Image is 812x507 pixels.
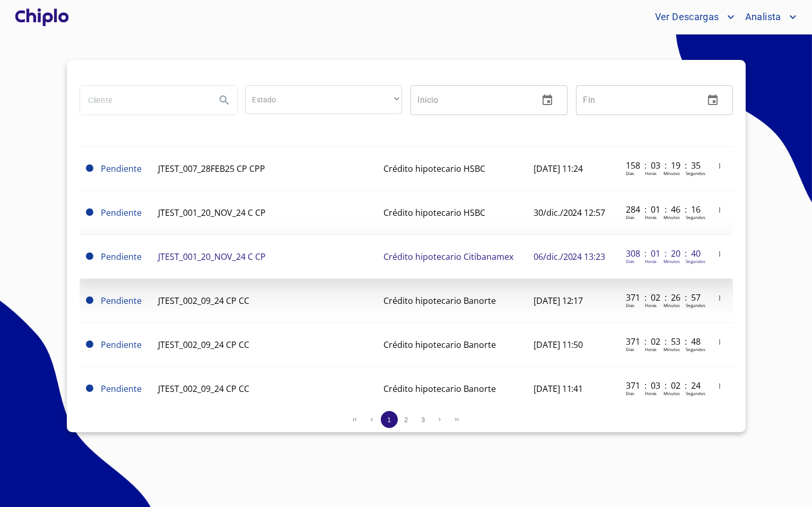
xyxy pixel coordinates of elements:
[645,214,657,220] p: Horas
[381,411,398,428] button: 1
[86,296,93,304] span: Pendiente
[534,383,583,395] span: [DATE] 11:41
[534,251,606,263] span: 06/dic./2024 13:23
[626,336,697,347] p: 371 : 02 : 53 : 48
[534,295,583,307] span: [DATE] 12:17
[626,214,634,220] p: Dias
[737,8,787,25] span: Analista
[626,380,697,391] p: 371 : 03 : 02 : 24
[626,248,697,259] p: 308 : 01 : 20 : 40
[383,207,485,218] span: Crédito hipotecario HSBC
[663,390,680,396] p: Minutos
[645,258,657,264] p: Horas
[158,251,266,263] span: JTEST_001_20_NOV_24 C CP
[626,170,634,176] p: Dias
[534,339,583,351] span: [DATE] 11:50
[647,8,737,25] button: account of current user
[383,163,485,174] span: Crédito hipotecario HSBC
[101,251,142,263] span: Pendiente
[101,339,142,351] span: Pendiente
[737,8,799,25] button: account of current user
[86,384,93,392] span: Pendiente
[86,208,93,216] span: Pendiente
[645,302,657,308] p: Horas
[645,390,657,396] p: Horas
[86,340,93,348] span: Pendiente
[645,170,657,176] p: Horas
[86,164,93,172] span: Pendiente
[626,258,634,264] p: Dias
[686,170,705,176] p: Segundos
[101,295,142,307] span: Pendiente
[158,295,249,307] span: JTEST_002_09_24 CP CC
[686,258,705,264] p: Segundos
[626,204,697,215] p: 284 : 01 : 46 : 16
[383,383,496,395] span: Crédito hipotecario Banorte
[534,163,583,174] span: [DATE] 11:24
[158,207,266,218] span: JTEST_001_20_NOV_24 C CP
[86,252,93,260] span: Pendiente
[415,411,432,428] button: 3
[101,163,142,174] span: Pendiente
[212,88,237,113] button: Search
[158,339,249,351] span: JTEST_002_09_24 CP CC
[686,214,705,220] p: Segundos
[663,346,680,352] p: Minutos
[101,207,142,218] span: Pendiente
[626,160,697,171] p: 158 : 03 : 19 : 35
[663,258,680,264] p: Minutos
[158,383,249,395] span: JTEST_002_09_24 CP CC
[398,411,415,428] button: 2
[686,390,705,396] p: Segundos
[421,416,425,424] span: 3
[626,390,634,396] p: Dias
[80,86,207,115] input: search
[626,346,634,352] p: Dias
[101,383,142,395] span: Pendiente
[663,214,680,220] p: Minutos
[686,346,705,352] p: Segundos
[626,302,634,308] p: Dias
[626,292,697,303] p: 371 : 02 : 26 : 57
[158,163,265,174] span: JTEST_007_28FEB25 CP CPP
[663,170,680,176] p: Minutos
[404,416,408,424] span: 2
[383,339,496,351] span: Crédito hipotecario Banorte
[383,295,496,307] span: Crédito hipotecario Banorte
[686,302,705,308] p: Segundos
[647,8,724,25] span: Ver Descargas
[245,85,402,114] div: ​
[663,302,680,308] p: Minutos
[387,416,391,424] span: 1
[534,207,606,218] span: 30/dic./2024 12:57
[383,251,513,263] span: Crédito hipotecario Citibanamex
[645,346,657,352] p: Horas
